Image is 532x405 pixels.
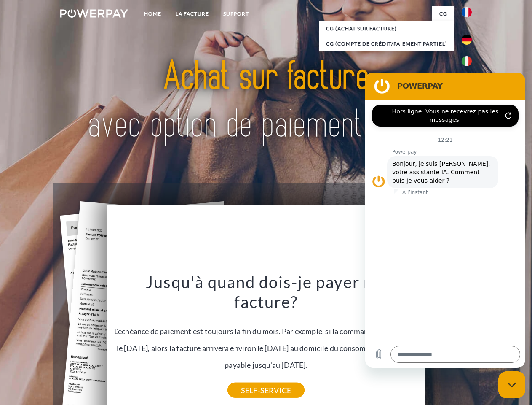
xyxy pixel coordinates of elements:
[319,21,454,36] a: CG (achat sur facture)
[462,35,472,45] img: de
[498,371,525,398] iframe: Bouton de lancement de la fenêtre de messagerie, conversation en cours
[462,7,472,17] img: fr
[80,40,452,162] img: title-powerpay_fr.svg
[60,9,128,18] img: logo-powerpay-white.svg
[137,6,168,22] a: Home
[319,36,454,51] a: CG (Compte de crédit/paiement partiel)
[462,56,472,66] img: it
[168,6,216,22] a: LA FACTURE
[365,73,525,368] iframe: Fenêtre de messagerie
[227,383,305,398] a: SELF-SERVICE
[112,272,420,390] div: L'échéance de paiement est toujours la fin du mois. Par exemple, si la commande a été passée le [...
[216,6,256,22] a: Support
[432,6,454,22] a: CG
[112,272,420,312] h3: Jusqu'à quand dois-je payer ma facture?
